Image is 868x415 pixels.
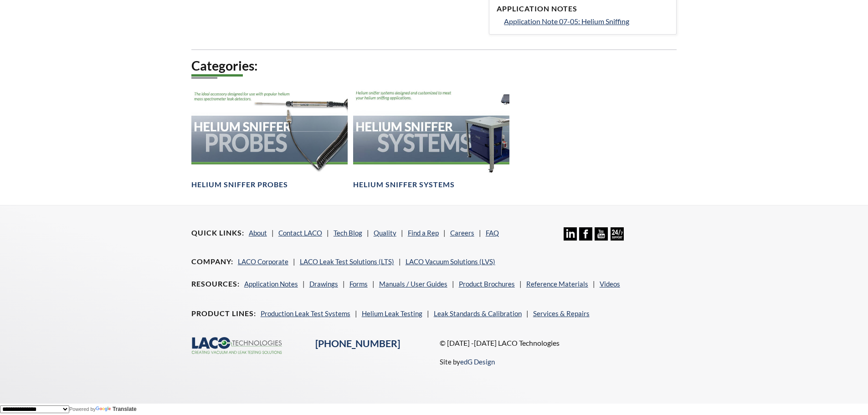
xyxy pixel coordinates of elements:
[611,234,624,242] a: 24/7 Support
[96,406,137,412] a: Translate
[504,17,629,26] span: Application Note 07-05: Helium Sniffing
[504,15,669,27] a: Application Note 07-05: Helium Sniffing
[460,358,495,366] a: edG Design
[362,309,422,318] a: Helium Leak Testing
[379,280,447,288] a: Manuals / User Guides
[600,280,620,288] a: Videos
[191,309,256,318] h4: Product Lines
[96,406,113,412] img: Google Translate
[238,257,288,266] a: LACO Corporate
[315,338,400,349] a: [PHONE_NUMBER]
[497,4,669,14] h4: Application Notes
[533,309,590,318] a: Services & Repairs
[278,229,322,237] a: Contact LACO
[353,180,455,190] h4: Helium Sniffer Systems
[450,229,474,237] a: Careers
[191,279,240,289] h4: Resources
[408,229,439,237] a: Find a Rep
[526,280,588,288] a: Reference Materials
[440,356,495,367] p: Site by
[353,87,509,190] a: Helium Sniffer Systems headerHelium Sniffer Systems
[434,309,522,318] a: Leak Standards & Calibration
[191,180,288,190] h4: Helium Sniffer Probes
[611,227,624,241] img: 24/7 Support Icon
[191,87,348,190] a: Helium Sniffer Probe headerHelium Sniffer Probes
[374,229,396,237] a: Quality
[249,229,267,237] a: About
[261,309,350,318] a: Production Leak Test Systems
[244,280,298,288] a: Application Notes
[440,337,677,349] p: © [DATE] -[DATE] LACO Technologies
[406,257,495,266] a: LACO Vacuum Solutions (LVS)
[191,57,677,74] h2: Categories:
[334,229,362,237] a: Tech Blog
[459,280,515,288] a: Product Brochures
[191,257,233,266] h4: Company
[191,228,244,238] h4: Quick Links
[309,280,338,288] a: Drawings
[486,229,499,237] a: FAQ
[300,257,394,266] a: LACO Leak Test Solutions (LTS)
[349,280,368,288] a: Forms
